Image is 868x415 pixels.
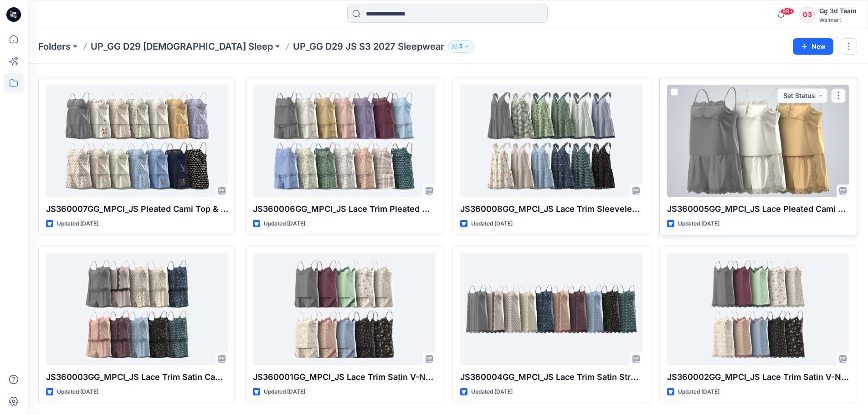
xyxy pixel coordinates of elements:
[253,253,435,365] a: JS360001GG_MPCI_JS Lace Trim Satin V-Neck Cami Top & Shorts Set
[667,203,849,215] p: JS360005GG_MPCI_JS Lace Pleated Cami Top & Shorts Set
[91,40,273,53] a: UP_GG D29 [DEMOGRAPHIC_DATA] Sleep
[460,85,642,197] a: JS360008GG_MPCI_JS Lace Trim Sleeveless V-Neck Mini Dress
[678,219,719,229] p: Updated [DATE]
[57,387,98,397] p: Updated [DATE]
[460,371,642,384] p: JS360004GG_MPCI_JS Lace Trim Satin Strappy Dress
[793,38,833,55] button: New
[293,40,444,53] p: UP_GG D29 JS S3 2027 Sleepwear
[38,40,71,53] a: Folders
[460,253,642,365] a: JS360004GG_MPCI_JS Lace Trim Satin Strappy Dress
[678,387,719,397] p: Updated [DATE]
[46,253,228,365] a: JS360003GG_MPCI_JS Lace Trim Satin Cami Top & Shorts Set
[253,85,435,197] a: JS360006GG_MPCI_JS Lace Trim Pleated Cami Top & Shorts Set With Embroidery
[471,387,513,397] p: Updated [DATE]
[667,253,849,365] a: JS360002GG_MPCI_JS Lace Trim Satin V-Neck Strappy Dress
[448,40,474,53] button: 5
[781,8,794,15] span: 99+
[667,371,849,384] p: JS360002GG_MPCI_JS Lace Trim Satin V-Neck Strappy Dress
[460,203,642,215] p: JS360008GG_MPCI_JS Lace Trim Sleeveless V-Neck Mini Dress
[819,5,857,16] div: Gg 3d Team
[46,371,228,384] p: JS360003GG_MPCI_JS Lace Trim Satin Cami Top & Shorts Set
[264,387,305,397] p: Updated [DATE]
[819,16,857,23] div: Walmart
[264,219,305,229] p: Updated [DATE]
[46,85,228,197] a: JS360007GG_MPCI_JS Pleated Cami Top & Shorts Set With Embroidery
[459,41,462,51] p: 5
[253,203,435,215] p: JS360006GG_MPCI_JS Lace Trim Pleated Cami Top & Shorts Set With Embroidery
[471,219,513,229] p: Updated [DATE]
[667,85,849,197] a: JS360005GG_MPCI_JS Lace Pleated Cami Top & Shorts Set
[46,203,228,215] p: JS360007GG_MPCI_JS Pleated Cami Top & Shorts Set With Embroidery
[253,371,435,384] p: JS360001GG_MPCI_JS Lace Trim Satin V-Neck Cami Top & Shorts Set
[799,6,816,23] div: G3
[57,219,98,229] p: Updated [DATE]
